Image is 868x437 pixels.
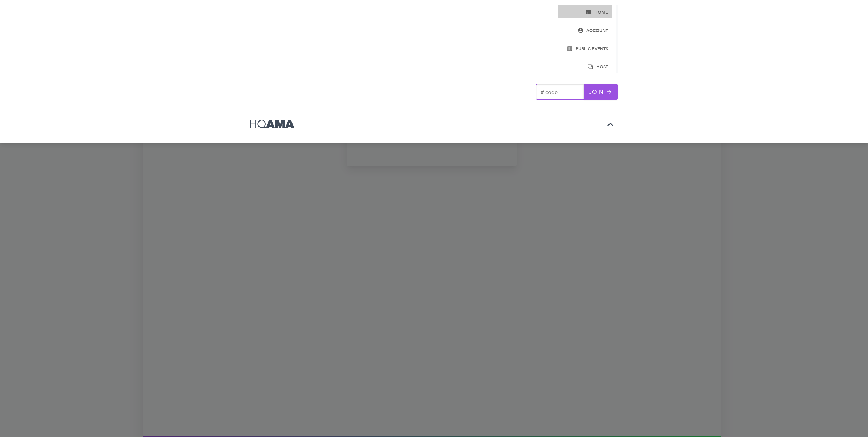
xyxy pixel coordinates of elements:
[562,45,608,53] span: public events
[589,87,612,97] span: join
[562,27,608,35] span: account
[562,63,608,71] span: host
[584,84,618,100] button: join
[562,9,608,16] span: home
